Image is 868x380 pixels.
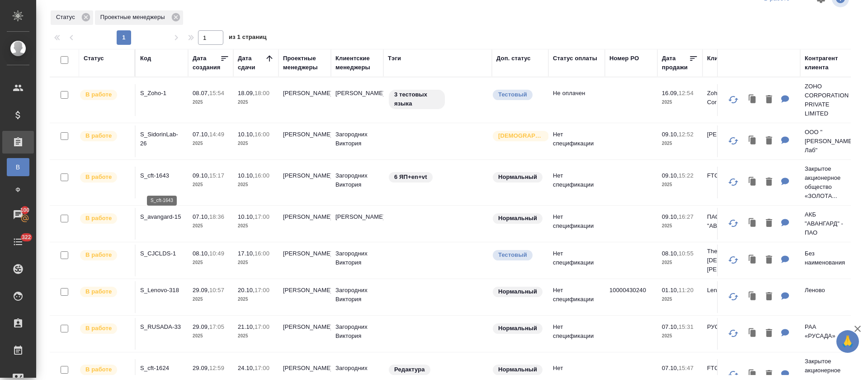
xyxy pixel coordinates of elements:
[2,231,34,253] a: 322
[388,89,487,110] div: 3 тестовых языка
[331,318,383,350] td: Загородних Виктория
[193,287,209,293] p: 29.09,
[140,54,151,63] div: Код
[255,90,269,96] p: 18:00
[331,167,383,198] td: Загородних Виктория
[229,32,267,45] span: из 1 страниц
[761,132,777,150] button: Удалить
[278,125,331,157] td: [PERSON_NAME]
[498,214,537,223] p: Нормальный
[722,89,744,111] button: Обновить
[662,180,698,189] p: 2025
[722,322,744,344] button: Обновить
[679,172,693,179] p: 15:22
[744,132,761,150] button: Клонировать
[761,91,777,109] button: Удалить
[744,91,761,109] button: Клонировать
[492,171,544,183] div: Статус по умолчанию для стандартных заказов
[805,164,848,201] p: Закрытое акционерное общество «ЗОЛОТА...
[238,131,255,138] p: 10.10,
[238,258,274,267] p: 2025
[209,90,224,96] p: 15:54
[744,214,761,233] button: Клонировать
[761,324,777,343] button: Удалить
[707,364,750,373] p: FTC
[85,214,112,223] p: В работе
[548,125,605,157] td: Нет спецификации
[805,82,848,118] p: ZOHO CORPORATION PRIVATE LIMITED
[548,245,605,276] td: Нет спецификации
[283,54,326,72] div: Проектные менеджеры
[85,131,112,140] p: В работе
[498,324,537,333] p: Нормальный
[193,258,229,267] p: 2025
[209,365,224,371] p: 12:59
[548,167,605,198] td: Нет спецификации
[238,365,255,371] p: 24.10,
[238,332,274,341] p: 2025
[777,324,794,343] button: Для КМ: КЛ 30.09.: Спасибо за представленную смету. Передали на согласование руководству. Свяжемс...
[498,90,527,99] p: Тестовый
[209,131,224,138] p: 14:49
[707,89,750,107] p: Zoho Corporation
[553,54,597,63] div: Статус оплаты
[707,286,750,295] p: Lenovo
[85,324,112,333] p: В работе
[331,245,383,276] td: Загородних Виктория
[498,250,527,260] p: Тестовый
[805,286,848,295] p: Леново
[238,90,255,96] p: 18.09,
[140,249,184,258] p: S_CJCLDS-1
[548,208,605,240] td: Нет спецификации
[744,324,761,343] button: Клонировать
[15,206,35,215] span: 100
[662,131,679,138] p: 09.10,
[255,250,269,257] p: 16:00
[722,249,744,271] button: Обновить
[84,54,104,63] div: Статус
[238,98,274,107] p: 2025
[193,139,229,148] p: 2025
[662,258,698,267] p: 2025
[193,98,229,107] p: 2025
[331,208,383,240] td: [PERSON_NAME]
[278,167,331,198] td: [PERSON_NAME]
[707,54,728,63] div: Клиент
[193,221,229,231] p: 2025
[722,130,744,152] button: Обновить
[662,287,679,293] p: 01.10,
[238,172,255,179] p: 10.10,
[492,249,544,261] div: Топ-приоритет. Важно обеспечить лучшее возможное качество
[498,131,543,140] p: [DEMOGRAPHIC_DATA]
[238,323,255,330] p: 21.10,
[679,365,693,371] p: 15:47
[85,365,112,374] p: В работе
[662,323,679,330] p: 07.10,
[777,91,794,109] button: Для КМ: Переговоры с клиентом ведет БД: 9.09 Клиент вернулся с ответом что данный заказ будет опл...
[335,54,379,72] div: Клиентские менеджеры
[238,250,255,257] p: 17.10,
[662,365,679,371] p: 07.10,
[255,287,269,293] p: 17:00
[255,131,269,138] p: 16:00
[193,213,209,220] p: 07.10,
[496,54,531,63] div: Доп. статус
[744,251,761,269] button: Клонировать
[238,287,255,293] p: 20.10,
[679,131,693,138] p: 12:52
[605,281,657,313] td: 10000430240
[388,54,401,63] div: Тэги
[662,54,689,72] div: Дата продажи
[193,54,220,72] div: Дата создания
[85,173,112,182] p: В работе
[209,287,224,293] p: 10:57
[140,364,184,373] p: S_cft-1624
[679,213,693,220] p: 16:27
[492,130,544,142] div: Выставляется автоматически для первых 3 заказов нового контактного лица. Особое внимание
[11,163,25,172] span: В
[662,139,698,148] p: 2025
[140,286,184,295] p: S_Lenovo-318
[85,287,112,296] p: В работе
[79,249,130,261] div: Выставляет ПМ после принятия заказа от КМа
[140,212,184,221] p: S_avangard-15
